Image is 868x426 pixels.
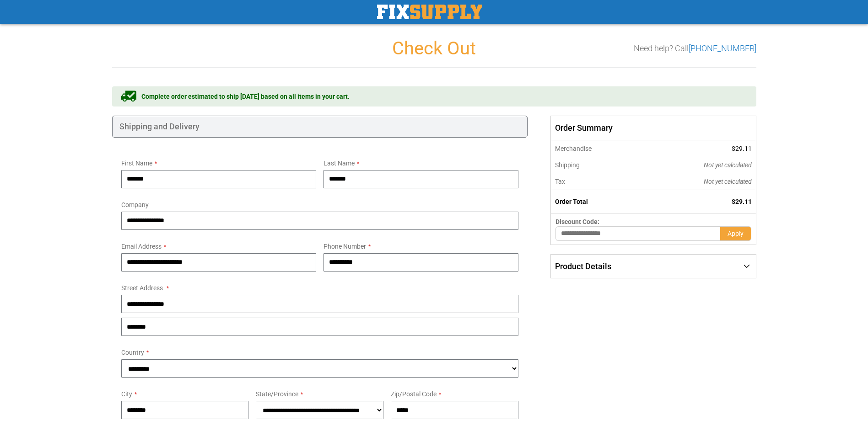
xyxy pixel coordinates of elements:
[732,198,752,205] span: $29.11
[551,140,642,157] th: Merchandise
[689,43,756,53] a: [PHONE_NUMBER]
[377,5,482,19] a: store logo
[720,226,751,241] button: Apply
[256,390,298,398] span: State/Province
[121,160,152,167] span: First Name
[704,178,752,185] span: Not yet calculated
[555,218,599,225] span: Discount Code:
[732,145,752,152] span: $29.11
[121,349,144,356] span: Country
[112,38,756,59] h1: Check Out
[555,198,588,205] strong: Order Total
[555,261,611,271] span: Product Details
[704,161,752,169] span: Not yet calculated
[377,5,482,19] img: Fix Industrial Supply
[728,230,744,237] span: Apply
[323,160,355,167] span: Last Name
[121,201,149,208] span: Company
[121,284,163,292] span: Street Address
[112,116,528,138] div: Shipping and Delivery
[141,92,350,101] span: Complete order estimated to ship [DATE] based on all items in your cart.
[391,390,437,398] span: Zip/Postal Code
[121,243,162,250] span: Email Address
[551,173,642,190] th: Tax
[634,44,756,53] h3: Need help? Call
[555,161,580,169] span: Shipping
[121,390,132,398] span: City
[550,116,756,140] span: Order Summary
[323,243,366,250] span: Phone Number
